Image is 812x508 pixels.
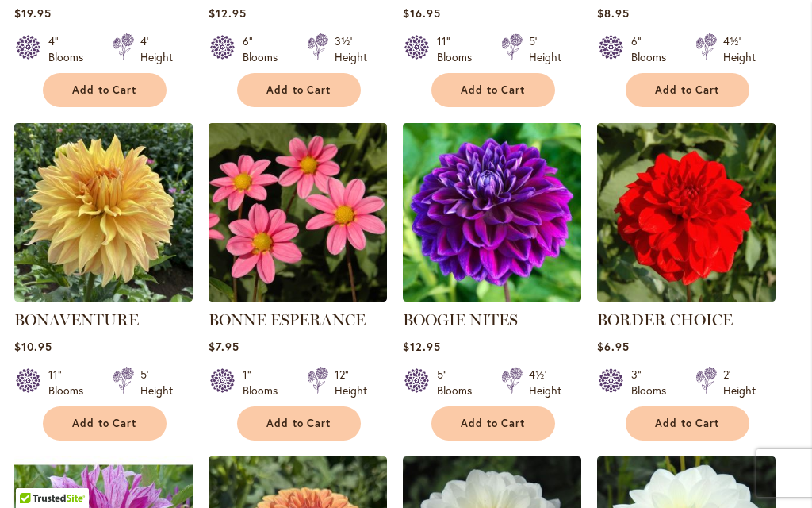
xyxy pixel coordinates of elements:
iframe: Launch Accessibility Center [12,452,56,496]
a: BORDER CHOICE [597,290,776,305]
span: Add to Cart [655,83,720,97]
button: Add to Cart [43,73,167,107]
span: Add to Cart [266,83,331,97]
div: 5' Height [140,367,173,398]
a: BONAVENTURE [14,310,139,329]
div: 5" Blooms [437,367,482,398]
a: BONNE ESPERANCE [209,290,387,305]
a: Bonaventure [14,290,193,305]
div: 6" Blooms [631,33,676,65]
div: 11" Blooms [48,367,94,398]
button: Add to Cart [626,73,749,107]
div: 1" Blooms [243,367,288,398]
span: Add to Cart [72,83,137,97]
span: $8.95 [597,6,630,21]
div: 2' Height [723,367,756,398]
img: BONNE ESPERANCE [209,123,387,302]
span: Add to Cart [461,417,526,430]
span: Add to Cart [655,417,720,430]
button: Add to Cart [626,406,749,441]
span: $10.95 [14,339,52,354]
span: $19.95 [14,6,52,21]
span: $12.95 [403,339,441,354]
div: 3" Blooms [631,367,676,398]
div: 3½' Height [335,33,367,65]
div: 4" Blooms [48,33,94,65]
span: Add to Cart [72,417,137,430]
span: $7.95 [209,339,239,354]
span: Add to Cart [461,83,526,97]
button: Add to Cart [431,406,555,441]
div: 5' Height [529,33,561,65]
img: Bonaventure [14,123,193,302]
span: $12.95 [209,6,247,21]
button: Add to Cart [237,406,361,441]
span: $16.95 [403,6,441,21]
div: 11" Blooms [437,33,482,65]
a: BOOGIE NITES [403,310,518,329]
a: BORDER CHOICE [597,310,733,329]
button: Add to Cart [431,73,555,107]
button: Add to Cart [237,73,361,107]
div: 4' Height [140,33,173,65]
div: 12" Height [335,367,367,398]
img: BOOGIE NITES [403,123,581,302]
div: 6" Blooms [243,33,288,65]
a: BONNE ESPERANCE [209,310,366,329]
button: Add to Cart [43,406,167,441]
span: Add to Cart [266,417,331,430]
div: 4½' Height [529,367,561,398]
div: 4½' Height [723,33,756,65]
img: BORDER CHOICE [597,123,776,302]
a: BOOGIE NITES [403,290,581,305]
span: $6.95 [597,339,630,354]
